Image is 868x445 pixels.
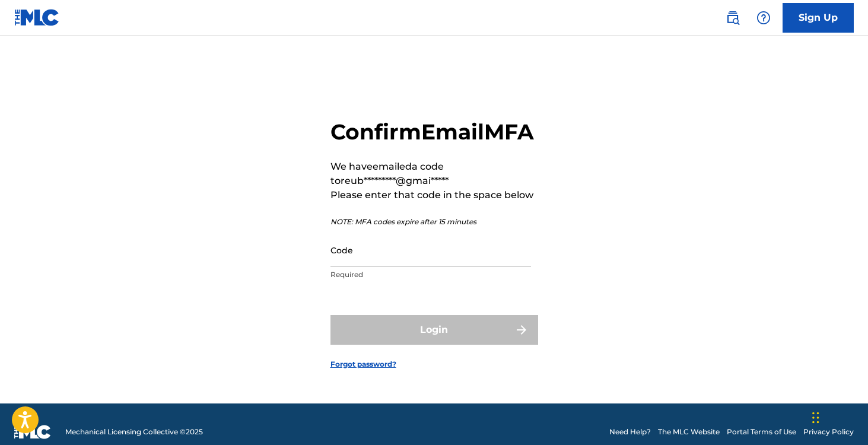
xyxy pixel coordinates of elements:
img: logo [14,425,51,439]
a: Sign Up [783,3,854,33]
div: Help [752,6,775,30]
span: Mechanical Licensing Collective © 2025 [65,427,203,437]
img: search [726,11,740,25]
p: NOTE: MFA codes expire after 15 minutes [330,217,538,227]
iframe: Chat Widget [809,388,868,445]
a: Portal Terms of Use [727,427,796,437]
p: Required [330,269,531,280]
a: The MLC Website [658,427,720,437]
a: Privacy Policy [803,427,854,437]
img: help [756,11,771,25]
a: Forgot password? [330,359,396,370]
img: MLC Logo [14,9,60,26]
h2: Confirm Email MFA [330,119,538,145]
a: Need Help? [609,427,651,437]
a: Public Search [721,6,745,30]
p: Please enter that code in the space below [330,188,538,202]
div: Drag [812,400,819,436]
